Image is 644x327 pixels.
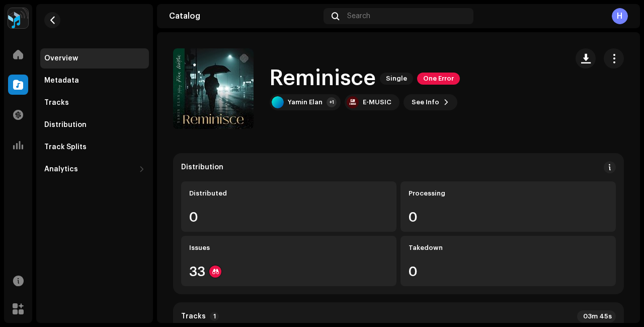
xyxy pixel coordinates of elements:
img: b62afd5d-590e-4efc-be37-5a780846cbcb [347,96,359,108]
re-m-nav-item: Metadata [40,71,149,91]
span: See Info [412,92,439,112]
div: Track Splits [44,143,87,151]
div: Yamin Elan [288,98,323,106]
button: See Info [404,94,457,110]
div: Processing [409,189,608,198]
span: One Error [417,73,460,85]
strong: Tracks [181,312,206,320]
div: 03m 45s [577,310,616,322]
div: Issues [189,244,388,252]
re-m-nav-item: Track Splits [40,137,149,157]
div: Overview [44,54,78,62]
div: +1 [327,97,337,107]
div: Distribution [44,121,87,129]
div: Distribution [181,163,223,171]
p-badge: 1 [210,312,219,321]
re-m-nav-dropdown: Analytics [40,159,149,179]
h1: Reminisce [270,67,376,90]
div: Analytics [44,165,78,173]
img: 2dae3d76-597f-44f3-9fef-6a12da6d2ece [8,8,28,28]
span: Search [347,12,370,20]
re-m-nav-item: Distribution [40,115,149,135]
div: Distributed [189,189,388,198]
div: Metadata [44,77,79,85]
re-m-nav-item: Tracks [40,93,149,113]
div: H [612,8,628,24]
span: Single [380,73,413,85]
div: Catalog [169,12,319,20]
div: Takedown [409,244,608,252]
div: Tracks [44,99,69,107]
div: E-MUSIC [363,98,391,106]
re-m-nav-item: Overview [40,48,149,69]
